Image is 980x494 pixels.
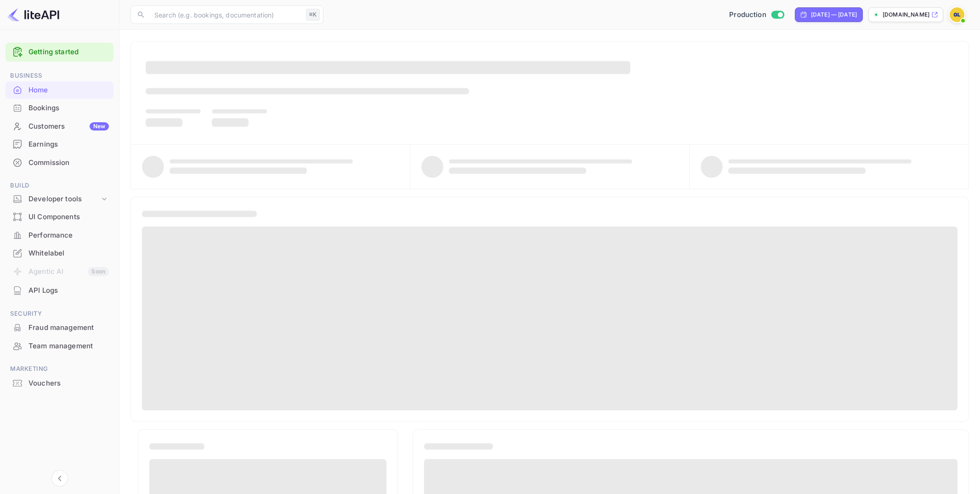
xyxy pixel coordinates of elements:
[28,158,109,168] div: Commission
[6,364,113,374] span: Marketing
[6,43,113,62] div: Getting started
[6,154,113,172] div: Commission
[51,470,68,487] button: Collapse navigation
[6,154,113,171] a: Commission
[6,136,113,153] a: Earnings
[28,194,100,204] div: Developer tools
[6,81,113,98] a: Home
[950,7,964,22] img: Guillermo Lantzendorffer
[6,208,113,225] a: UI Components
[6,319,113,337] div: Fraud management
[28,248,109,259] div: Whitelabel
[6,191,113,207] div: Developer tools
[6,244,113,261] a: Whitelabel
[28,47,109,57] a: Getting started
[6,244,113,262] div: Whitelabel
[28,285,109,296] div: API Logs
[6,319,113,336] a: Fraud management
[28,85,109,96] div: Home
[6,375,113,392] div: Vouchers
[28,323,109,333] div: Fraud management
[725,10,787,20] div: Switch to Sandbox mode
[6,118,113,135] a: CustomersNew
[28,121,109,132] div: Customers
[6,227,113,244] a: Performance
[28,230,109,241] div: Performance
[28,103,109,114] div: Bookings
[90,122,109,131] div: New
[883,11,929,19] p: [DOMAIN_NAME]
[6,375,113,392] a: Vouchers
[6,282,113,300] div: API Logs
[6,99,113,117] div: Bookings
[6,282,113,299] a: API Logs
[6,99,113,116] a: Bookings
[28,378,109,389] div: Vouchers
[6,337,113,354] a: Team management
[6,181,113,191] span: Build
[811,11,857,19] div: [DATE] — [DATE]
[28,212,109,222] div: UI Components
[6,136,113,153] div: Earnings
[6,71,113,81] span: Business
[6,118,113,136] div: CustomersNew
[6,337,113,355] div: Team management
[6,208,113,226] div: UI Components
[6,309,113,319] span: Security
[729,10,766,20] span: Production
[7,7,59,22] img: LiteAPI logo
[28,341,109,352] div: Team management
[6,227,113,244] div: Performance
[149,6,302,24] input: Search (e.g. bookings, documentation)
[28,139,109,150] div: Earnings
[306,9,320,21] div: ⌘K
[795,7,863,22] div: Click to change the date range period
[6,81,113,99] div: Home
